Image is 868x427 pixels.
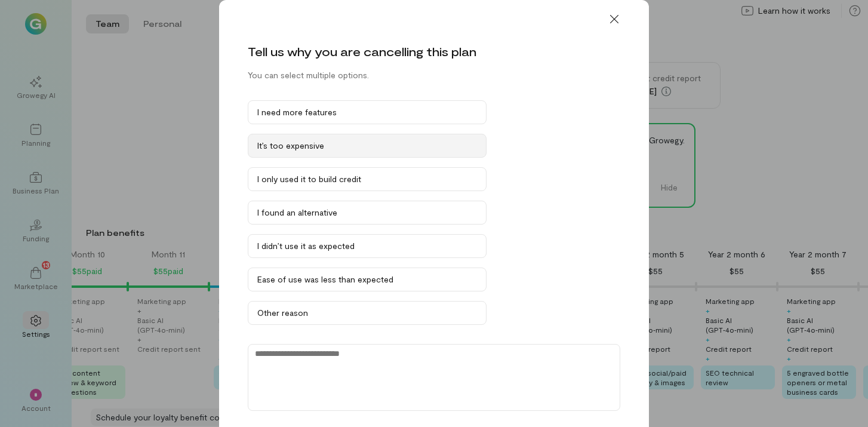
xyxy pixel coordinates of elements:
[257,140,477,152] div: It’s too expensive
[248,100,487,124] button: I need more features
[248,301,487,325] button: Other reason
[257,240,477,252] div: I didn’t use it as expected
[257,207,477,219] div: I found an alternative
[248,134,487,158] button: It’s too expensive
[248,268,487,291] button: Ease of use was less than expected
[248,43,476,60] div: Tell us why you are cancelling this plan
[248,234,487,258] button: I didn’t use it as expected
[257,173,477,185] div: I only used it to build credit
[248,167,487,191] button: I only used it to build credit
[248,201,487,225] button: I found an alternative
[257,106,477,118] div: I need more features
[248,69,369,81] div: You can select multiple options.
[257,307,477,319] div: Other reason
[257,274,477,285] div: Ease of use was less than expected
